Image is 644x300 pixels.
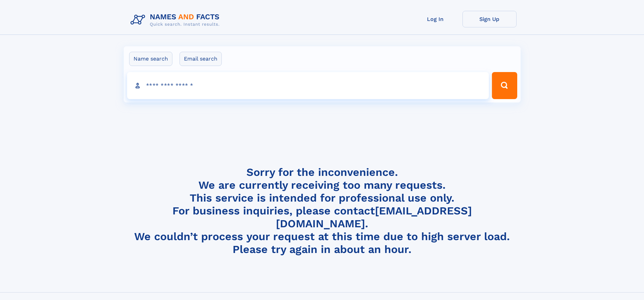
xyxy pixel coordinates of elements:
[127,72,489,99] input: search input
[276,204,472,230] a: [EMAIL_ADDRESS][DOMAIN_NAME]
[128,11,225,29] img: Logo Names and Facts
[180,52,222,66] label: Email search
[408,11,462,27] a: Log In
[128,166,517,256] h4: Sorry for the inconvenience. We are currently receiving too many requests. This service is intend...
[492,72,517,99] button: Search Button
[462,11,517,27] a: Sign Up
[129,52,172,66] label: Name search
